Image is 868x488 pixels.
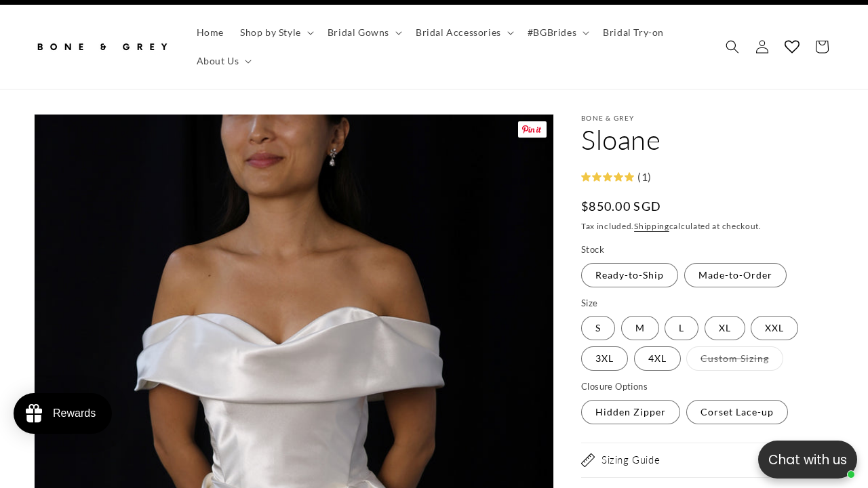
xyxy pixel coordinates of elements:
summary: Shop by Style [232,18,319,47]
summary: Bridal Gowns [319,18,408,47]
legend: Size [581,297,599,310]
p: Bone & Grey [581,114,834,122]
summary: Bridal Accessories [408,18,519,47]
span: Bridal Gowns [328,26,389,39]
span: Bridal Accessories [416,26,501,39]
button: Open chatbox [758,441,857,479]
span: $850.00 SGD [581,197,661,216]
legend: Stock [581,243,606,257]
span: Home [197,26,224,39]
summary: #BGBrides [519,18,595,47]
legend: Closure Options [581,380,649,394]
div: Tax included. calculated at checkout. [581,220,834,233]
label: Ready-to-Ship [581,263,678,287]
label: 4XL [634,346,681,371]
label: L [665,316,698,340]
label: Corset Lace-up [686,400,788,424]
a: Home [189,18,232,47]
div: (1) [634,167,652,187]
label: Made-to-Order [684,263,787,287]
a: Bone and Grey Bridal [29,26,175,66]
label: 3XL [581,346,628,371]
a: Shipping [634,221,669,231]
p: Chat with us [758,450,857,470]
label: XL [705,316,745,340]
a: Bridal Try-on [595,18,672,47]
label: Hidden Zipper [581,400,680,424]
label: Custom Sizing [686,346,783,371]
label: XXL [751,316,798,340]
span: #BGBrides [528,26,576,39]
summary: Sizing Guide [581,443,834,477]
img: Bone and Grey Bridal [34,32,170,62]
h2: Sizing Guide [601,453,660,467]
label: S [581,316,615,340]
span: Bridal Try-on [603,26,664,39]
span: About Us [197,55,239,67]
label: M [621,316,659,340]
h1: Sloane [581,122,834,157]
summary: About Us [189,47,258,75]
summary: Search [717,32,747,62]
span: Shop by Style [240,26,301,39]
div: Rewards [53,407,96,420]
